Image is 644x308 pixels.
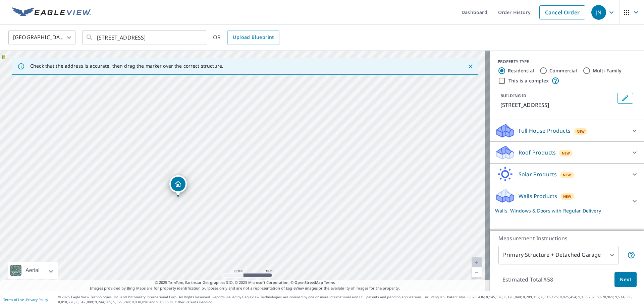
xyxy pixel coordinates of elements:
p: © 2025 Eagle View Technologies, Inc. and Pictometry International Corp. All Rights Reserved. Repo... [58,295,641,305]
div: Aerial [23,262,42,279]
p: Solar Products [519,170,557,178]
p: [STREET_ADDRESS] [500,101,614,109]
p: Walls, Windows & Doors with Regular Delivery [495,207,627,214]
p: Measurement Instructions [498,234,635,242]
div: PROPERTY TYPE [498,59,636,65]
div: OR [213,30,279,45]
label: Multi-Family [593,67,622,74]
div: Primary Structure + Detached Garage [498,246,619,264]
a: Cancel Order [539,5,585,19]
p: Roof Products [519,148,556,157]
img: EV Logo [12,7,91,17]
div: JN [591,5,606,20]
p: | [3,298,48,302]
input: Search by address or latitude-longitude [97,28,193,47]
button: Edit building 1 [617,93,633,104]
button: Next [614,272,637,287]
p: Full House Products [519,127,571,135]
p: Estimated Total: $58 [497,272,558,287]
span: Upload Blueprint [233,33,274,42]
span: Your report will include the primary structure and a detached garage if one exists. [627,251,635,259]
div: Dropped pin, building 1, Residential property, 13952 Middle Creek Pl Centreville, VA 20121 [169,175,187,196]
div: Roof ProductsNew [495,144,639,161]
button: Close [466,62,475,71]
a: Upload Blueprint [227,30,279,45]
div: Solar ProductsNew [495,166,639,182]
label: This is a complex [508,77,549,84]
span: New [563,194,572,199]
span: New [563,172,571,178]
span: New [562,150,570,156]
p: BUILDING ID [500,93,526,99]
p: Check that the address is accurate, then drag the marker over the correct structure. [30,63,223,69]
div: Walls ProductsNewWalls, Windows & Doors with Regular Delivery [495,188,639,214]
a: Current Level 20, Zoom Out [472,267,482,278]
p: Walls Products [519,192,557,200]
a: Current Level 20, Zoom In Disabled [472,257,482,267]
span: © 2025 TomTom, Earthstar Geographics SIO, © 2025 Microsoft Corporation, © [155,280,335,286]
span: Next [620,275,631,284]
label: Residential [508,67,534,74]
span: New [577,129,585,134]
label: Commercial [549,67,577,74]
div: Full House ProductsNew [495,123,639,139]
a: Privacy Policy [26,297,48,302]
div: Aerial [8,262,58,279]
a: Terms [324,280,335,285]
div: [GEOGRAPHIC_DATA] [8,28,75,47]
a: Terms of Use [3,297,24,302]
a: OpenStreetMap [294,280,323,285]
